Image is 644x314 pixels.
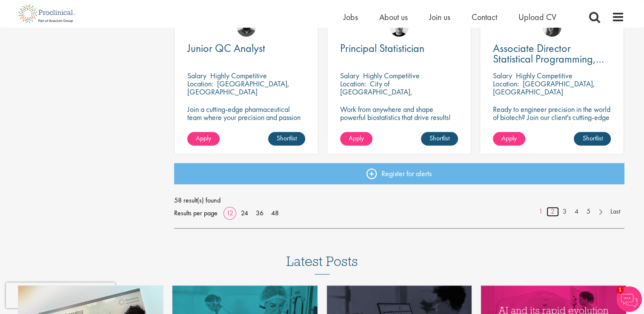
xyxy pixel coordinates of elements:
span: Salary [340,71,359,80]
a: 3 [558,207,571,217]
a: Apply [187,132,220,146]
h3: Latest Posts [286,254,358,274]
a: Shortlist [268,132,305,146]
span: Principal Statistician [340,41,424,55]
a: Register for alerts [174,163,624,184]
a: 48 [268,208,282,217]
a: 5 [582,207,595,217]
p: Work from anywhere and shape powerful biostatistics that drive results! Enjoy the freedom of remo... [340,105,458,137]
span: Location: [493,79,519,88]
img: Chatbot [616,286,642,312]
p: [GEOGRAPHIC_DATA], [GEOGRAPHIC_DATA] [187,79,289,97]
span: Salary [493,71,512,80]
p: City of [GEOGRAPHIC_DATA], [GEOGRAPHIC_DATA] [340,79,412,105]
iframe: reCAPTCHA [6,283,115,308]
a: Upload CV [518,11,556,23]
span: Apply [349,134,364,143]
a: Shortlist [574,132,611,146]
p: Highly Competitive [210,71,267,80]
span: 1 [616,286,624,294]
a: Junior QC Analyst [187,43,305,54]
span: Salary [187,71,206,80]
a: Last [606,207,624,217]
span: 58 result(s) found [174,194,624,207]
p: Highly Competitive [516,71,572,80]
a: 24 [238,208,251,217]
a: 36 [253,208,266,217]
p: [GEOGRAPHIC_DATA], [GEOGRAPHIC_DATA] [493,79,595,97]
p: Highly Competitive [363,71,420,80]
p: Join a cutting-edge pharmaceutical team where your precision and passion for quality will help sh... [187,105,305,137]
a: Contact [472,11,497,23]
span: Results per page [174,207,218,220]
a: 4 [570,207,583,217]
span: Apply [196,134,211,143]
a: About us [379,11,408,23]
p: Ready to engineer precision in the world of biotech? Join our client's cutting-edge team and play... [493,105,611,146]
a: Join us [429,11,450,23]
a: Principal Statistician [340,43,458,54]
span: Junior QC Analyst [187,41,265,55]
a: Apply [340,132,372,146]
span: Apply [501,134,517,143]
a: Apply [493,132,525,146]
a: 2 [547,207,559,217]
a: 1 [535,207,547,217]
span: Location: [340,79,366,88]
a: 12 [223,208,236,217]
span: Associate Director Statistical Programming, Oncology [493,41,604,77]
a: Shortlist [421,132,458,146]
a: Associate Director Statistical Programming, Oncology [493,43,611,64]
a: Jobs [343,11,358,23]
span: Location: [187,79,213,88]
